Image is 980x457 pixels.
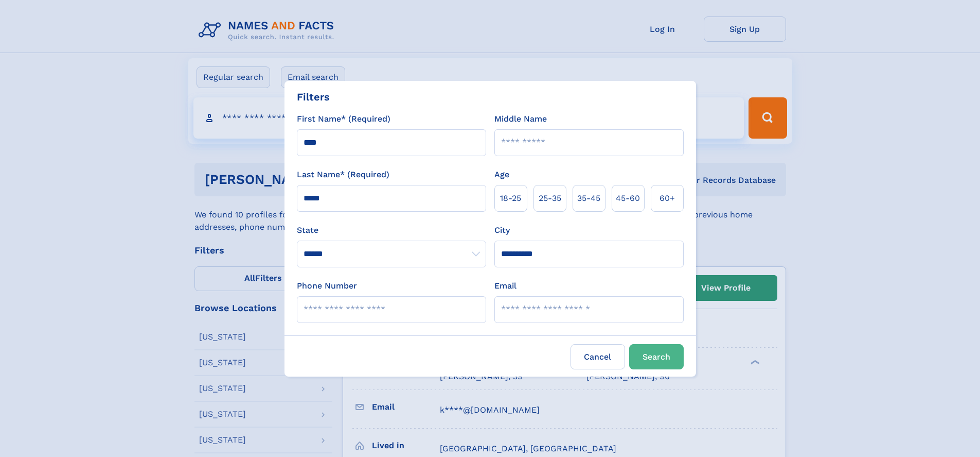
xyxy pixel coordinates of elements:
[494,113,547,125] label: Middle Name
[494,280,516,292] label: Email
[297,280,357,292] label: Phone Number
[577,192,600,205] span: 35‑45
[500,192,521,205] span: 18‑25
[297,113,390,125] label: First Name* (Required)
[571,344,625,369] label: Cancel
[616,192,640,205] span: 45‑60
[660,192,675,205] span: 60+
[297,168,389,181] label: Last Name* (Required)
[629,344,684,369] button: Search
[297,224,486,236] label: State
[494,224,510,236] label: City
[539,192,561,205] span: 25‑35
[297,89,330,105] div: Filters
[494,168,509,181] label: Age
